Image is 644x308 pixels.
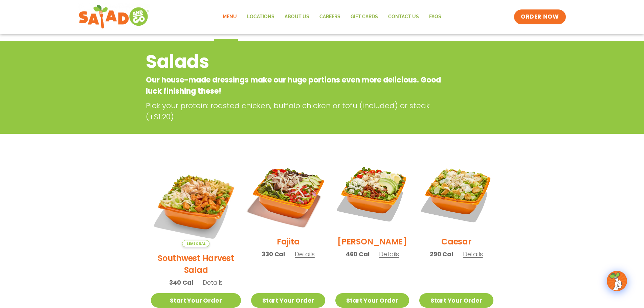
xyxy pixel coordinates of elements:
[151,293,241,308] a: Start Your Order
[146,100,447,122] p: Pick your protein: roasted chicken, buffalo chicken or tofu (included) or steak (+$1.20)
[280,9,314,25] a: About Us
[346,250,370,259] span: 460 Cal
[262,250,285,259] span: 330 Cal
[218,9,242,25] a: Menu
[314,9,346,25] a: Careers
[218,9,446,25] nav: Menu
[335,157,409,231] img: Product photo for Cobb Salad
[146,48,444,75] h2: Salads
[151,252,241,276] h2: Southwest Harvest Salad
[242,9,280,25] a: Locations
[182,240,209,247] span: Seasonal
[379,250,399,258] span: Details
[79,3,150,30] img: new-SAG-logo-768×292
[383,9,424,25] a: Contact Us
[607,271,626,290] img: wpChatIcon
[419,157,493,231] img: Product photo for Caesar Salad
[346,9,383,25] a: GIFT CARDS
[203,278,223,287] span: Details
[251,293,325,308] a: Start Your Order
[514,9,565,24] a: ORDER NOW
[151,157,241,247] img: Product photo for Southwest Harvest Salad
[245,150,331,237] img: Product photo for Fajita Salad
[430,250,453,259] span: 290 Cal
[441,236,471,247] h2: Caesar
[277,236,300,247] h2: Fajita
[337,236,407,247] h2: [PERSON_NAME]
[463,250,483,258] span: Details
[335,293,409,308] a: Start Your Order
[169,278,193,287] span: 340 Cal
[419,293,493,308] a: Start Your Order
[146,74,444,97] p: Our house-made dressings make our huge portions even more delicious. Good luck finishing these!
[521,13,559,21] span: ORDER NOW
[295,250,315,258] span: Details
[424,9,446,25] a: FAQs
